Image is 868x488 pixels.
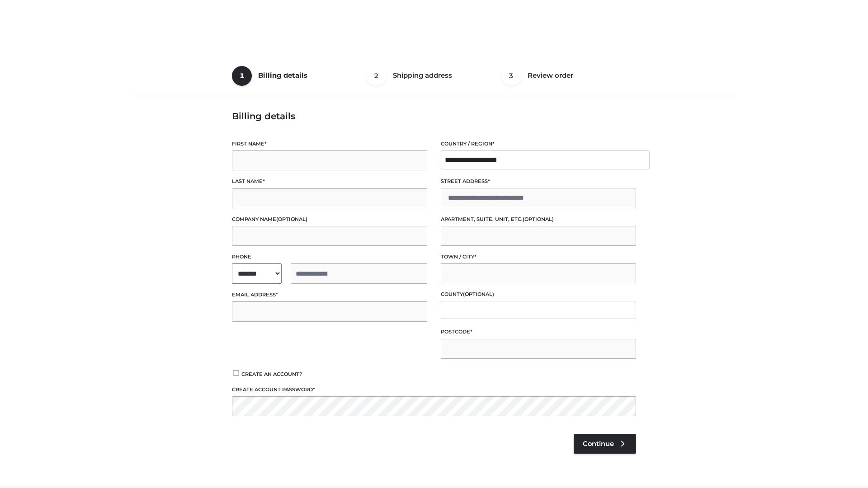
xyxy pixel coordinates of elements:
label: Apartment, suite, unit, etc. [441,215,636,224]
input: Create an account? [232,370,240,376]
label: Country / Region [441,140,636,148]
span: Review order [528,71,573,80]
span: Create an account? [241,371,302,377]
span: (optional) [276,216,307,222]
span: (optional) [523,216,554,222]
span: 2 [367,66,387,86]
label: Phone [232,253,427,261]
label: Email address [232,291,427,299]
span: Shipping address [393,71,452,80]
label: Last name [232,177,427,186]
span: 1 [232,66,252,86]
label: First name [232,140,427,148]
label: Company name [232,215,427,224]
label: Street address [441,177,636,186]
label: Postcode [441,328,636,336]
span: 3 [501,66,521,86]
span: (optional) [463,291,494,297]
a: Continue [574,434,636,454]
label: Create account password [232,385,636,394]
label: Town / City [441,253,636,261]
span: Continue [583,440,614,448]
label: County [441,290,636,299]
span: Billing details [258,71,307,80]
h3: Billing details [232,111,636,122]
